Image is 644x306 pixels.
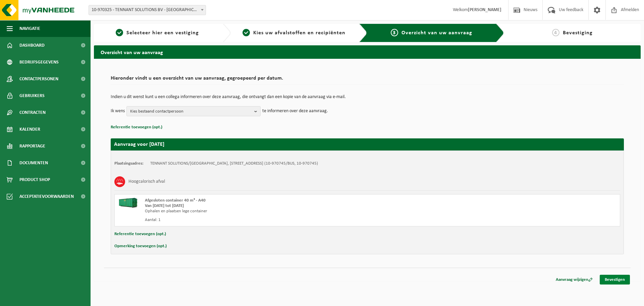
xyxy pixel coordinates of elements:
strong: [PERSON_NAME] [468,7,501,12]
span: Bevestiging [563,30,593,36]
span: Kalender [19,121,40,138]
span: Documenten [19,155,48,171]
button: Referentie toevoegen (opt.) [111,123,162,132]
span: Kies uw afvalstoffen en recipiënten [253,30,345,36]
a: Aanvraag wijzigen [551,275,598,285]
span: Afgesloten container 40 m³ - A40 [145,198,206,203]
h2: Hieronder vindt u een overzicht van uw aanvraag, gegroepeerd per datum. [111,76,624,85]
div: Aantal: 1 [145,217,394,223]
td: TENNANT SOLUTIONS/[GEOGRAPHIC_DATA], [STREET_ADDRESS] (10-970745/BUS, 10-970745) [150,161,318,166]
strong: Plaatsingsadres: [114,161,144,166]
span: 10-970325 - TENNANT SOLUTIONS BV - MECHELEN [89,5,206,15]
p: te informeren over deze aanvraag. [262,106,328,116]
img: HK-XA-40-GN-00.png [118,198,138,208]
button: Referentie toevoegen (opt.) [114,230,166,238]
span: Contracten [19,104,46,121]
h3: Hoogcalorisch afval [128,176,165,187]
a: Bevestigen [600,275,630,285]
a: 1Selecteer hier een vestiging [97,29,217,37]
span: Contactpersonen [19,71,58,87]
p: Indien u dit wenst kunt u een collega informeren over deze aanvraag, die ontvangt dan een kopie v... [111,95,624,99]
span: 4 [552,29,559,36]
div: Ophalen en plaatsen lege container [145,209,394,214]
span: Overzicht van uw aanvraag [401,30,472,36]
span: Gebruikers [19,87,45,104]
span: Selecteer hier een vestiging [126,30,199,36]
span: 10-970325 - TENNANT SOLUTIONS BV - MECHELEN [89,5,206,15]
strong: Van [DATE] tot [DATE] [145,204,184,208]
span: 2 [243,29,250,36]
p: Ik wens [111,106,125,116]
span: Navigatie [19,20,40,37]
span: 1 [116,29,123,36]
span: Product Shop [19,171,50,188]
span: Bedrijfsgegevens [19,54,59,71]
span: Kies bestaand contactpersoon [130,106,252,117]
span: Acceptatievoorwaarden [19,188,74,205]
span: Rapportage [19,138,45,155]
button: Opmerking toevoegen (opt.) [114,242,167,251]
button: Kies bestaand contactpersoon [126,106,261,116]
span: Dashboard [19,37,45,54]
a: 2Kies uw afvalstoffen en recipiënten [234,29,354,37]
span: 3 [391,29,398,36]
h2: Overzicht van uw aanvraag [94,45,641,58]
strong: Aanvraag voor [DATE] [114,142,164,147]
